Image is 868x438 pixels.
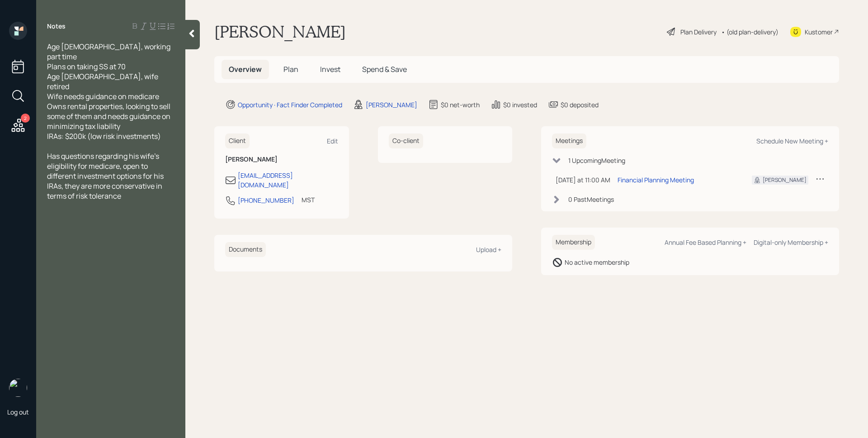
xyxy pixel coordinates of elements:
span: Spend & Save [362,64,407,74]
h6: Documents [225,242,266,257]
div: [PHONE_NUMBER] [238,195,294,205]
span: Age [DEMOGRAPHIC_DATA], working part time Plans on taking SS at 70 Age [DEMOGRAPHIC_DATA], wife r... [47,42,172,141]
span: Overview [229,64,262,74]
div: Kustomer [805,27,833,37]
div: [EMAIL_ADDRESS][DOMAIN_NAME] [238,171,338,190]
div: No active membership [565,257,629,267]
span: Plan [283,64,298,74]
h1: [PERSON_NAME] [214,22,346,42]
img: james-distasi-headshot.png [9,379,27,397]
span: Has questions regarding his wife's eligibility for medicare, open to different investment options... [47,151,165,201]
div: Annual Fee Based Planning + [665,238,746,247]
div: $0 deposited [561,100,599,109]
div: MST [302,195,315,205]
div: 0 Past Meeting s [568,195,614,204]
div: Digital-only Membership + [754,238,828,247]
div: $0 invested [503,100,537,109]
div: Log out [7,408,29,416]
div: Plan Delivery [680,27,717,37]
div: 1 Upcoming Meeting [568,156,625,165]
div: [PERSON_NAME] [763,176,807,184]
label: Notes [47,22,66,31]
h6: Meetings [552,133,586,148]
h6: Client [225,133,250,148]
h6: [PERSON_NAME] [225,156,338,163]
div: 2 [21,114,30,123]
div: • (old plan-delivery) [721,27,778,37]
div: $0 net-worth [441,100,480,109]
div: [DATE] at 11:00 AM [556,175,610,185]
div: Financial Planning Meeting [618,175,694,185]
div: Upload + [476,245,501,254]
span: Invest [320,64,340,74]
div: Edit [327,137,338,145]
div: Opportunity · Fact Finder Completed [238,100,342,109]
h6: Co-client [389,133,423,148]
div: [PERSON_NAME] [366,100,417,109]
h6: Membership [552,235,595,250]
div: Schedule New Meeting + [756,137,828,145]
